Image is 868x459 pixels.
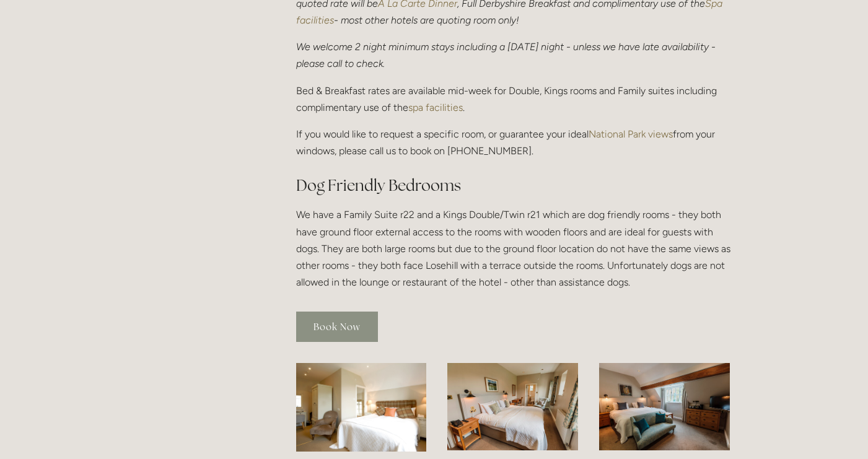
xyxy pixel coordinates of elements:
a: spa facilities [408,102,463,113]
p: We have a Family Suite r22 and a Kings Double/Twin r21 which are dog friendly rooms - they both h... [296,206,730,291]
p: Bed & Breakfast rates are available mid-week for Double, Kings rooms and Family suites including ... [296,82,730,116]
p: If you would like to request a specific room, or guarantee your ideal from your windows, please c... [296,126,730,159]
em: We welcome 2 night minimum stays including a [DATE] night - unless we have late availability - pl... [296,41,718,69]
img: Double Room view, Losehill Hotel [296,363,427,452]
img: Deluxe King Room view, Losehill Hotel [599,363,730,450]
h2: Dog Friendly Bedrooms [296,175,730,196]
a: National Park views [589,128,673,140]
a: Book Now [296,312,378,342]
em: - most other hotels are quoting room only! [334,14,519,26]
img: King Room view, Losehill Hotel [447,363,578,450]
